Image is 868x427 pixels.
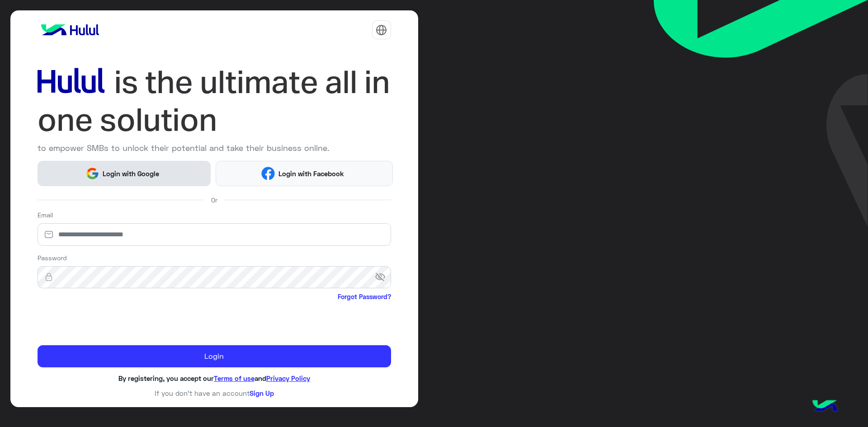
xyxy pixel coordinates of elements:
span: visibility_off [375,269,391,286]
span: By registering, you accept our [118,374,214,382]
img: lock [38,272,60,282]
button: Login with Facebook [216,161,392,186]
img: hululLoginTitle_EN.svg [38,63,391,139]
img: email [38,230,60,239]
a: Forgot Password? [338,292,391,301]
span: Login with Facebook [275,169,347,179]
a: Terms of use [214,374,255,382]
span: and [255,374,266,382]
span: Or [211,195,217,205]
a: Sign Up [250,389,274,397]
iframe: reCAPTCHA [38,303,175,338]
p: to empower SMBs to unlock their potential and take their business online. [38,142,391,154]
img: Google [85,167,99,180]
img: hulul-logo.png [809,391,841,422]
img: Facebook [261,167,275,180]
img: tab [376,24,387,36]
a: Privacy Policy [266,374,310,382]
label: Email [38,210,53,220]
button: Login with Google [38,161,211,186]
img: logo [38,21,103,39]
button: Login [38,345,391,368]
h6: If you don’t have an account [38,389,391,397]
span: Login with Google [99,169,163,179]
label: Password [38,253,67,263]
